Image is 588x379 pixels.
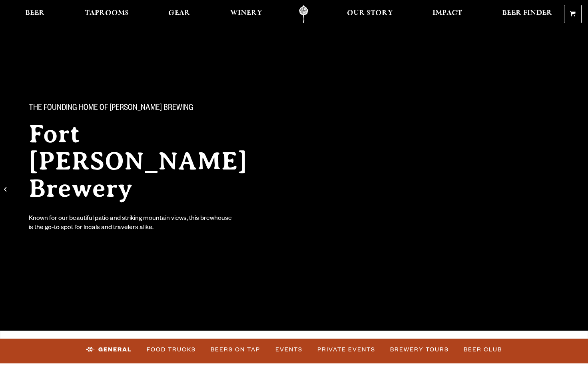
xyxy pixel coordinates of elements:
a: Our Story [342,5,398,23]
span: Our Story [347,10,393,16]
span: Impact [433,10,462,16]
a: Winery [225,5,267,23]
a: Taprooms [80,5,134,23]
a: Impact [427,5,467,23]
a: General [83,341,135,359]
span: Beer Finder [502,10,552,16]
span: Beer [25,10,45,16]
a: Beer Finder [497,5,558,23]
div: Known for our beautiful patio and striking mountain views, this brewhouse is the go-to spot for l... [29,215,233,233]
h2: Fort [PERSON_NAME] Brewery [29,120,278,202]
a: Beers on Tap [207,341,263,359]
span: Taprooms [85,10,129,16]
span: The Founding Home of [PERSON_NAME] Brewing [29,104,193,114]
a: Beer [20,5,50,23]
span: Winery [230,10,262,16]
a: Gear [163,5,195,23]
a: Events [272,341,306,359]
a: Private Events [314,341,379,359]
span: Gear [168,10,190,16]
a: Beer Club [460,341,505,359]
a: Food Trucks [144,341,199,359]
a: Brewery Tours [387,341,452,359]
a: Odell Home [289,5,319,23]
